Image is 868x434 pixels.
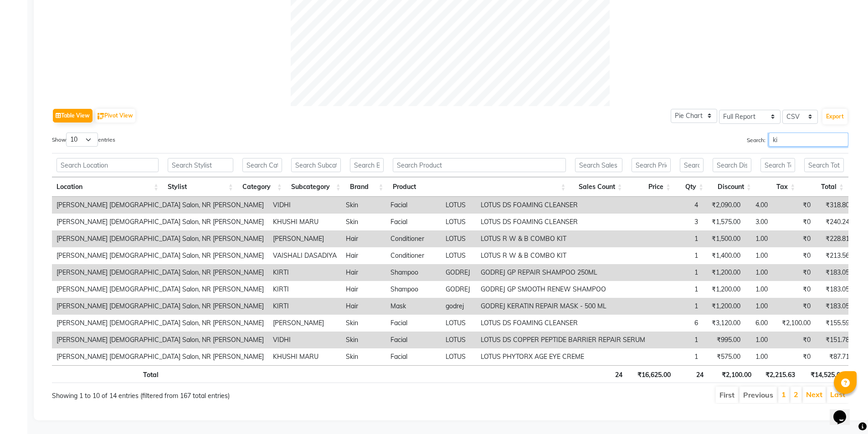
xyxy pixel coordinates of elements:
[822,109,847,124] button: Export
[386,214,441,230] td: Facial
[242,158,282,172] input: Search Category
[772,298,815,315] td: ₹0
[756,177,800,197] th: Tax: activate to sort column ascending
[268,298,341,315] td: KIRTI
[52,332,268,348] td: [PERSON_NAME] [DEMOGRAPHIC_DATA] Salon, NR [PERSON_NAME]
[386,197,441,214] td: Facial
[713,158,751,172] input: Search Discount
[745,247,772,264] td: 1.00
[650,348,703,365] td: 1
[393,158,566,172] input: Search Product
[386,315,441,332] td: Facial
[386,281,441,298] td: Shampoo
[441,214,476,230] td: LOTUS
[238,177,287,197] th: Category: activate to sort column ascending
[476,230,650,247] td: LOTUS R W & B COMBO KIT
[815,315,854,332] td: ₹155.59
[675,177,708,197] th: Qty: activate to sort column ascending
[747,133,848,147] label: Search:
[650,315,703,332] td: 6
[703,197,745,214] td: ₹2,090.00
[703,315,745,332] td: ₹3,120.00
[52,348,268,365] td: [PERSON_NAME] [DEMOGRAPHIC_DATA] Salon, NR [PERSON_NAME]
[772,315,815,332] td: ₹2,100.00
[756,365,800,383] th: ₹2,215.63
[268,247,341,264] td: VAISHALI DASADIYA
[800,177,848,197] th: Total: activate to sort column ascending
[772,247,815,264] td: ₹0
[291,158,341,172] input: Search Subcategory
[806,390,822,399] a: Next
[341,197,386,214] td: Skin
[575,158,622,172] input: Search Sales Count
[341,332,386,348] td: Skin
[52,264,268,281] td: [PERSON_NAME] [DEMOGRAPHIC_DATA] Salon, NR [PERSON_NAME]
[341,247,386,264] td: Hair
[772,348,815,365] td: ₹0
[815,247,854,264] td: ₹213.56
[804,158,844,172] input: Search Total
[341,230,386,247] td: Hair
[745,315,772,332] td: 6.00
[570,177,627,197] th: Sales Count: activate to sort column ascending
[745,298,772,315] td: 1.00
[386,247,441,264] td: Conditioner
[745,230,772,247] td: 1.00
[650,298,703,315] td: 1
[476,214,650,230] td: LOTUS DS FOAMING CLEANSER
[815,214,854,230] td: ₹240.24
[341,298,386,315] td: Hair
[52,281,268,298] td: [PERSON_NAME] [DEMOGRAPHIC_DATA] Salon, NR [PERSON_NAME]
[675,365,708,383] th: 24
[815,281,854,298] td: ₹183.05
[760,158,796,172] input: Search Tax
[815,332,854,348] td: ₹151.78
[650,214,703,230] td: 3
[441,230,476,247] td: LOTUS
[441,281,476,298] td: GODREJ
[53,109,92,123] button: Table View
[745,281,772,298] td: 1.00
[386,332,441,348] td: Facial
[386,298,441,315] td: Mask
[168,158,233,172] input: Search Stylist
[650,247,703,264] td: 1
[650,332,703,348] td: 1
[388,177,570,197] th: Product: activate to sort column ascending
[66,133,98,147] select: Showentries
[815,264,854,281] td: ₹183.05
[772,332,815,348] td: ₹0
[650,197,703,214] td: 4
[830,398,859,425] iframe: chat widget
[745,348,772,365] td: 1.00
[772,281,815,298] td: ₹0
[476,247,650,264] td: LOTUS R W & B COMBO KIT
[703,298,745,315] td: ₹1,200.00
[268,197,341,214] td: VIDHI
[52,315,268,332] td: [PERSON_NAME] [DEMOGRAPHIC_DATA] Salon, NR [PERSON_NAME]
[476,332,650,348] td: LOTUS DS COPPER PEPTIDE BARRIER REPAIR SERUM
[476,264,650,281] td: GODREJ GP REPAIR SHAMPOO 250ML
[627,177,675,197] th: Price: activate to sort column ascending
[703,214,745,230] td: ₹1,575.00
[632,158,671,172] input: Search Price
[441,247,476,264] td: LOTUS
[441,264,476,281] td: GODREJ
[570,365,627,383] th: 24
[52,197,268,214] td: [PERSON_NAME] [DEMOGRAPHIC_DATA] Salon, NR [PERSON_NAME]
[441,315,476,332] td: LOTUS
[268,315,341,332] td: [PERSON_NAME]
[441,332,476,348] td: LOTUS
[650,281,703,298] td: 1
[52,365,163,383] th: Total
[769,133,848,147] input: Search:
[708,365,756,383] th: ₹2,100.00
[268,230,341,247] td: [PERSON_NAME]
[794,390,798,399] a: 2
[815,348,854,365] td: ₹87.71
[772,214,815,230] td: ₹0
[476,348,650,365] td: LOTUS PHYTORX AGE EYE CREME
[268,348,341,365] td: KHUSHI MARU
[476,197,650,214] td: LOTUS DS FOAMING CLEANSER
[815,197,854,214] td: ₹318.80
